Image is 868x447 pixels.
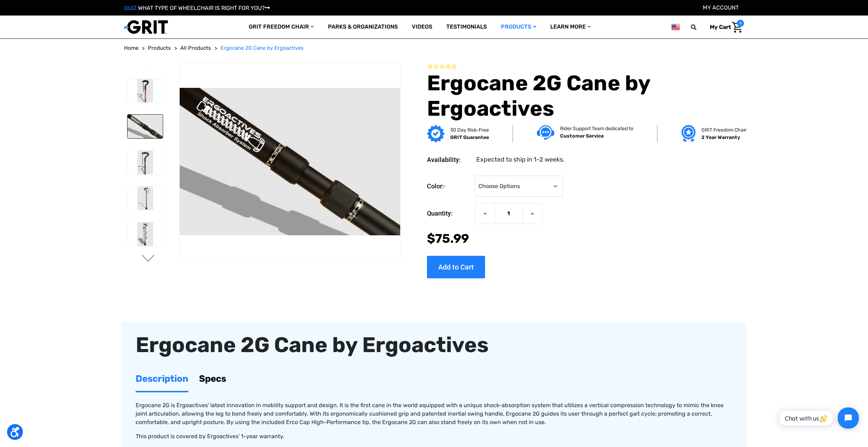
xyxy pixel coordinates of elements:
a: Specs [199,367,226,391]
input: Search [694,20,705,35]
a: Parks & Organizations [321,16,405,38]
a: Products [148,44,171,52]
img: Ergocane 2G Cane by Ergoactives [180,88,400,235]
p: This product is covered by Ergoactives' 1-year warranty. [136,432,732,441]
a: Ergocane 2G Cane by Ergoactives [221,44,304,52]
img: Grit freedom [681,125,696,143]
img: GRIT Guarantee [427,125,445,143]
div: Ergocane 2G Cane by Ergoactives [136,329,732,361]
a: Description [136,367,188,391]
a: Cart with 0 items [705,20,744,35]
a: Account [703,4,739,11]
a: Testimonials [439,16,494,38]
a: GRIT Freedom Chair [242,16,321,38]
span: QUIZ: [124,5,138,11]
img: GRIT All-Terrain Wheelchair and Mobility Equipment [124,20,168,34]
dt: Availability: [427,155,471,164]
span: $75.99 [427,231,469,246]
p: Rider Support Team dedicated to [560,125,633,132]
span: My Cart [710,24,731,30]
label: Quantity: [427,203,471,224]
button: Go to slide 3 of 3 [141,66,156,75]
p: 30 Day Risk-Free [450,126,489,134]
span: Home [124,45,138,51]
img: Ergocane 2G Cane by Ergoactives [128,79,163,103]
img: Ergocane 2G Cane by Ergoactives [128,115,163,138]
span: 0 [737,20,744,27]
span: Ergocane 2G Cane by Ergoactives [221,45,304,51]
img: Ergocane 2G Cane by Ergoactives [128,151,163,174]
img: Cart [732,22,742,33]
strong: GRIT Guarantee [450,134,489,140]
a: Videos [405,16,439,38]
strong: 2 Year Warranty [701,134,740,140]
span: All Products [180,45,211,51]
dd: Expected to ship in 1-2 weeks. [476,155,565,164]
p: GRIT Freedom Chair [701,126,746,134]
strong: Customer Service [560,133,604,139]
iframe: Tidio Chat [772,401,865,435]
img: us.png [671,23,680,31]
label: Color: [427,176,471,197]
a: Learn More [543,16,598,38]
a: All Products [180,44,211,52]
img: Ergocane 2G Cane by Ergoactives [128,222,163,246]
input: Add to Cart [427,256,485,278]
a: Products [494,16,543,38]
span: Products [148,45,171,51]
img: Ergocane 2G Cane by Ergoactives [128,187,163,210]
a: Home [124,44,138,52]
span: Rated 0.0 out of 5 stars 0 reviews [427,63,744,71]
h1: Ergocane 2G Cane by Ergoactives [427,71,744,121]
button: Go to slide 2 of 3 [141,255,156,263]
nav: Breadcrumb [124,44,744,52]
a: QUIZ:WHAT TYPE OF WHEELCHAIR IS RIGHT FOR YOU? [124,5,270,11]
img: Customer service [537,125,554,140]
p: Ergocane 2G is Ergoactives' latest innovation in mobility support and design. It is the first can... [136,401,732,427]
